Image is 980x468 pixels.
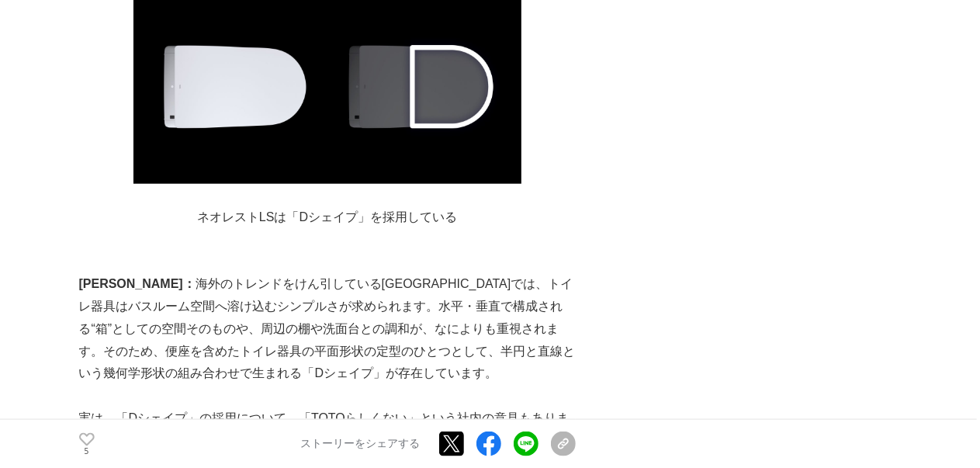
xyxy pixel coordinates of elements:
[79,206,576,229] p: ネオレストLSは「Dシェイプ」を採用している
[79,277,196,290] strong: [PERSON_NAME]：
[301,437,421,451] p: ストーリーをシェアする
[79,273,576,385] p: 海外のトレンドをけん引している[GEOGRAPHIC_DATA]では、トイレ器具はバスルーム空間へ溶け込むシンプルさが求められます。水平・垂直で構成される“箱”としての空間そのものや、周辺の棚や...
[79,447,95,455] p: 5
